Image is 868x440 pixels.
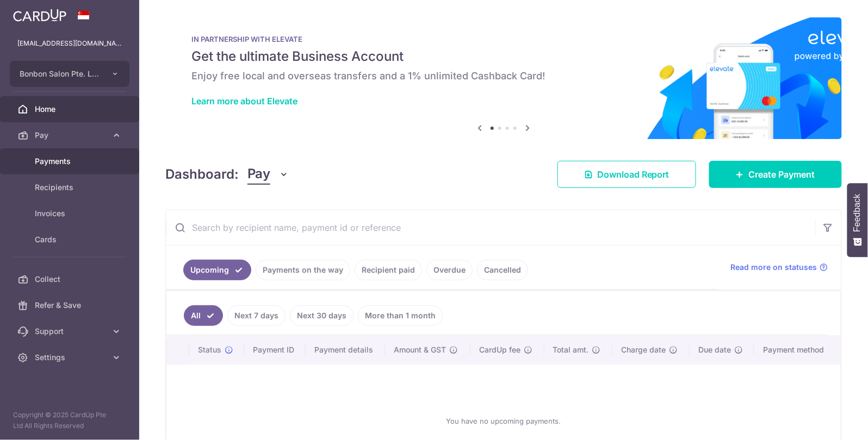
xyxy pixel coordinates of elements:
a: Next 30 days [290,305,354,326]
span: Recipients [35,182,107,193]
span: Read more on statuses [731,262,817,273]
span: Total amt. [553,344,589,355]
span: Cards [35,234,107,245]
span: Collect [35,274,107,285]
span: Amount & GST [394,344,446,355]
span: Payments [35,156,107,167]
th: Payment details [306,336,385,364]
a: Create Payment [709,161,842,188]
span: Support [35,326,107,337]
img: Renovation banner [165,17,842,139]
a: Next 7 days [227,305,286,326]
a: Read more on statuses [731,262,828,273]
a: Download Report [557,161,696,188]
h6: Enjoy free local and overseas transfers and a 1% unlimited Cashback Card! [191,70,816,83]
span: Invoices [35,208,107,219]
button: Feedback - Show survey [847,183,868,257]
span: Pay [35,130,107,141]
th: Payment method [754,336,841,364]
span: Download Report [597,168,669,181]
a: Overdue [426,260,473,280]
span: Status [198,344,221,355]
a: Cancelled [477,260,528,280]
th: Payment ID [244,336,306,364]
span: Refer & Save [35,300,107,311]
button: Bonbon Salon Pte. Ltd. [10,61,129,87]
span: Feedback [853,194,863,232]
a: Learn more about Elevate [191,96,297,106]
span: Pay [247,164,270,185]
span: CardUp fee [479,344,520,355]
span: Charge date [621,344,666,355]
span: Home [35,104,107,115]
span: Settings [35,352,107,363]
a: Upcoming [183,260,251,280]
span: Due date [698,344,731,355]
a: Payments on the way [256,260,350,280]
h5: Get the ultimate Business Account [191,48,816,65]
input: Search by recipient name, payment id or reference [166,210,815,245]
a: More than 1 month [358,305,443,326]
span: Create Payment [749,168,815,181]
p: IN PARTNERSHIP WITH ELEVATE [191,35,816,43]
p: [EMAIL_ADDRESS][DOMAIN_NAME] [17,38,122,49]
button: Pay [247,164,289,185]
a: All [184,305,223,326]
a: Recipient paid [355,260,422,280]
img: CardUp [13,9,66,22]
span: Bonbon Salon Pte. Ltd. [20,68,100,79]
h4: Dashboard: [165,165,239,184]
